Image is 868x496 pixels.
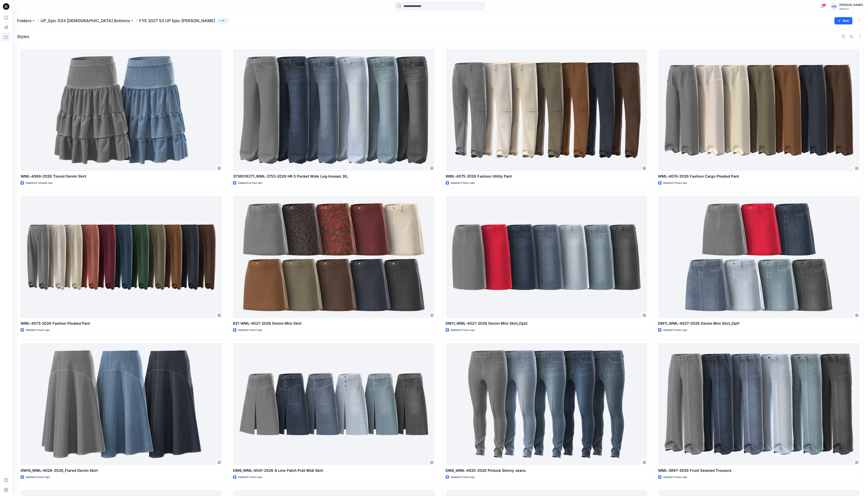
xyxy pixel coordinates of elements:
[233,49,435,171] a: 3736016271_WML-3753-2026 HR 5 Pocket Wide Leg-Inseam 30_
[451,475,475,479] p: Updated 2 hours ago
[233,468,435,473] p: DM9_WML-4041-2026 A Line Patch Pckt Midi Skirt
[233,174,435,179] p: 3736016271_WML-3753-2026 HR 5 Pocket Wide Leg-Inseam 30_
[822,3,826,7] span: 32
[21,49,222,171] a: WML-4069-2026 Tiered Denim Skirt
[238,328,262,332] p: Updated 2 hours ago
[21,196,222,318] a: WML-4073-2026 Fashion Pleated Pant
[233,321,435,326] p: B21 WML-4027-2026 Denim Mini Skirt
[25,475,50,479] p: Updated 2 hours ago
[658,174,860,179] p: WML-4074-2026 Fashion Cargo Pleated Pant
[658,343,860,465] a: WML-3997-2026 Front Seamed Trousers
[663,181,687,185] p: Updated 2 hours ago
[41,18,130,24] a: UP_Epic D34 [DEMOGRAPHIC_DATA] Bottoms
[446,49,647,171] a: WML-4075-2026 Fashion Utility Pant
[21,343,222,465] a: DM10_WML-4026-2026_Flared Denim Skirt
[446,174,647,179] p: WML-4075-2026 Fashion Utility Pant
[658,468,860,473] p: WML-3997-2026 Front Seamed Trousers
[451,328,475,332] p: Updated 2 hours ago
[839,7,863,10] div: Walmart
[238,181,262,185] p: Updated an hour ago
[446,343,647,465] a: DM8_WML-4025-2026 Pintuck Skinny Jeans
[446,468,647,473] p: DM8_WML-4025-2026 Pintuck Skinny Jeans
[21,468,222,473] p: DM10_WML-4026-2026_Flared Denim Skirt
[830,3,838,10] div: GM
[233,343,435,465] a: DM9_WML-4041-2026 A Line Patch Pckt Midi Skirt
[446,196,647,318] a: DM11_WML-4027-2026 Denim Mini Skirt_Opt2
[25,328,50,332] p: Updated 2 hours ago
[233,196,435,318] a: B21 WML-4027-2026 Denim Mini Skirt
[21,321,222,326] p: WML-4073-2026 Fashion Pleated Pant
[663,475,687,479] p: Updated 2 hours ago
[21,174,222,179] p: WML-4069-2026 Tiered Denim Skirt
[222,19,225,23] p: 56
[25,181,53,185] p: Updated 6 minutes ago
[658,321,860,326] p: DM11_WML-4027-2026 Denim Mini Skirt_Opt1
[17,18,32,24] a: Folders
[663,328,687,332] p: Updated 2 hours ago
[238,475,262,479] p: Updated 2 hours ago
[834,17,853,24] button: New
[839,2,863,7] div: [PERSON_NAME]
[658,196,860,318] a: DM11_WML-4027-2026 Denim Mini Skirt_Opt1
[217,18,230,24] button: 56
[446,321,647,326] p: DM11_WML-4027-2026 Denim Mini Skirt_Opt2
[658,49,860,171] a: WML-4074-2026 Fashion Cargo Pleated Pant
[17,34,29,39] h4: Styles
[139,18,215,24] p: FYE 2027 S3 UP Epic [PERSON_NAME]
[451,181,475,185] p: Updated 2 hours ago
